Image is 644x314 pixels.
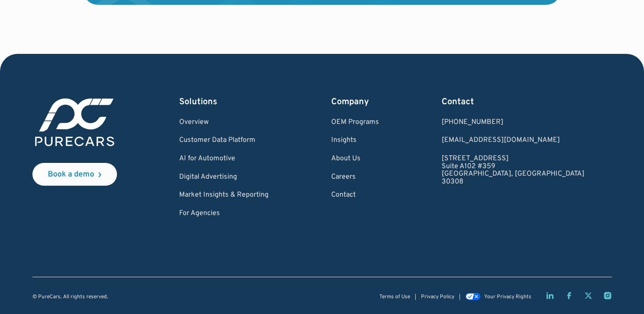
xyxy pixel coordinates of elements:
[584,291,593,300] a: Twitter X page
[179,210,269,218] a: For Agencies
[32,163,117,186] a: Book a demo
[465,294,531,300] a: Your Privacy Rights
[484,294,531,300] div: Your Privacy Rights
[179,155,269,163] a: AI for Automotive
[179,96,269,108] div: Solutions
[442,119,584,127] div: [PHONE_NUMBER]
[331,155,379,163] a: About Us
[545,291,554,300] a: LinkedIn page
[442,96,584,108] div: Contact
[32,96,117,149] img: purecars logo
[421,294,454,300] a: Privacy Policy
[48,171,94,179] div: Book a demo
[179,191,269,199] a: Market Insights & Reporting
[179,119,269,127] a: Overview
[442,137,584,145] a: Email us
[331,96,379,108] div: Company
[331,137,379,145] a: Insights
[603,291,612,300] a: Instagram page
[442,155,584,186] a: [STREET_ADDRESS]Suite A102 #359[GEOGRAPHIC_DATA], [GEOGRAPHIC_DATA]30308
[331,173,379,181] a: Careers
[379,294,410,300] a: Terms of Use
[565,291,573,300] a: Facebook page
[32,294,108,300] div: © PureCars. All rights reserved.
[179,137,269,145] a: Customer Data Platform
[331,191,379,199] a: Contact
[331,119,379,127] a: OEM Programs
[179,173,269,181] a: Digital Advertising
